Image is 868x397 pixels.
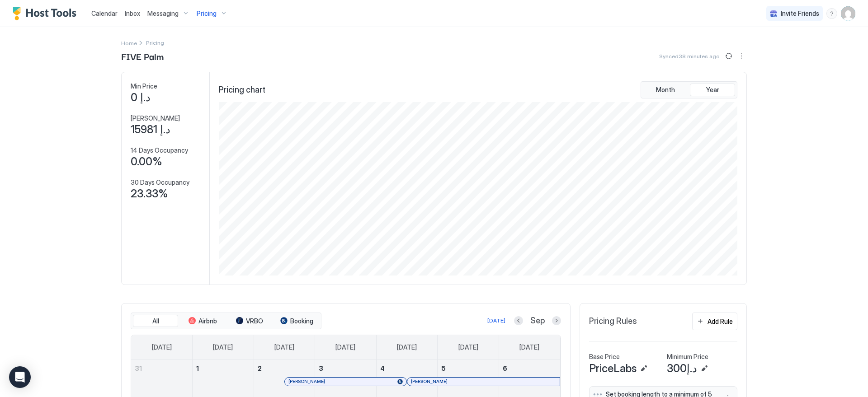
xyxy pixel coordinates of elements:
[121,38,137,47] a: Home
[131,155,162,168] span: 0.00%
[121,40,137,47] span: Home
[288,378,325,384] span: [PERSON_NAME]
[708,317,733,326] div: Add Rule
[487,317,505,325] div: [DATE]
[530,316,545,326] span: Sep
[180,315,225,327] button: Airbnb
[667,353,708,361] span: Minimum Price
[219,85,265,95] span: Pricing chart
[197,9,217,18] span: Pricing
[690,84,735,96] button: Year
[510,335,548,360] a: Saturday
[692,313,737,330] button: Add Rule
[641,81,737,98] div: tab-group
[699,363,710,374] button: Edit
[274,315,319,327] button: Booking
[13,7,80,20] a: Host Tools Logo
[152,343,172,351] span: [DATE]
[196,364,199,372] span: 1
[265,335,303,360] a: Tuesday
[227,315,272,327] button: VRBO
[131,178,189,187] span: 30 Days Occupancy
[121,49,164,63] span: FIVE Palm
[91,9,118,17] span: Calendar
[723,51,734,61] button: Sync prices
[781,9,819,18] span: Invite Friends
[659,53,720,60] span: Synced 38 minutes ago
[319,364,323,372] span: 3
[638,363,649,374] button: Edit
[589,316,637,327] span: Pricing Rules
[519,343,539,351] span: [DATE]
[258,364,262,372] span: 2
[826,8,837,19] div: menu
[486,315,507,326] button: [DATE]
[667,362,697,375] span: د.إ300
[288,378,402,384] div: [PERSON_NAME]
[411,378,448,384] span: [PERSON_NAME]
[198,317,217,325] span: Airbnb
[656,86,675,94] span: Month
[125,9,140,18] a: Inbox
[133,315,178,327] button: All
[589,353,620,361] span: Base Price
[193,360,254,377] a: September 1, 2025
[441,364,446,372] span: 5
[147,9,179,18] span: Messaging
[131,82,157,90] span: Min Price
[146,39,164,46] span: Breadcrumb
[736,51,747,61] div: menu
[841,6,855,21] div: User profile
[131,146,188,154] span: 14 Days Occupancy
[411,378,556,384] div: [PERSON_NAME]
[458,343,478,351] span: [DATE]
[131,91,151,104] span: د.إ 0
[91,9,118,18] a: Calendar
[204,335,242,360] a: Monday
[131,114,180,122] span: [PERSON_NAME]
[135,364,142,372] span: 31
[131,187,168,201] span: 23.33%
[125,9,140,17] span: Inbox
[9,366,31,388] div: Open Intercom Messenger
[589,362,637,375] span: PriceLabs
[131,360,192,377] a: August 31, 2025
[503,364,507,372] span: 6
[274,343,294,351] span: [DATE]
[438,360,499,377] a: September 5, 2025
[254,360,315,377] a: September 2, 2025
[388,335,426,360] a: Thursday
[552,316,561,325] button: Next month
[449,335,487,360] a: Friday
[315,360,376,377] a: September 3, 2025
[290,317,313,325] span: Booking
[152,317,159,325] span: All
[706,86,719,94] span: Year
[643,84,688,96] button: Month
[380,364,385,372] span: 4
[377,360,438,377] a: September 4, 2025
[121,38,137,47] div: Breadcrumb
[143,335,181,360] a: Sunday
[397,343,417,351] span: [DATE]
[335,343,355,351] span: [DATE]
[246,317,263,325] span: VRBO
[514,316,523,325] button: Previous month
[131,313,321,330] div: tab-group
[131,123,170,136] span: د.إ 15981
[499,360,560,377] a: September 6, 2025
[736,51,747,61] button: More options
[213,343,233,351] span: [DATE]
[326,335,364,360] a: Wednesday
